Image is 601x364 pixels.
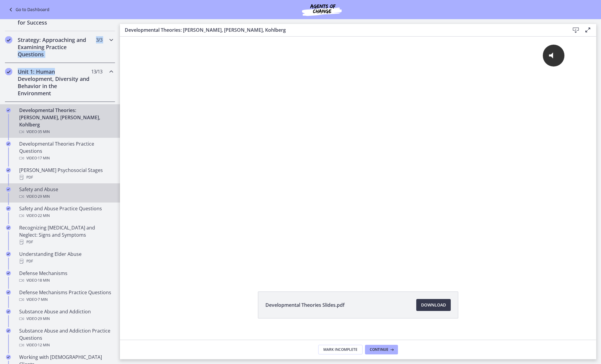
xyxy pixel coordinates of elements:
i: Completed [6,252,11,256]
i: Completed [6,168,11,173]
div: [PERSON_NAME] Psychosocial Stages [19,167,113,181]
a: Go to Dashboard [7,6,49,13]
span: Continue [370,347,388,352]
span: Developmental Theories Slides.pdf [265,301,345,309]
button: Mark Incomplete [318,345,363,354]
i: Completed [6,225,11,230]
i: Completed [6,141,11,146]
div: Video [19,315,113,322]
div: Substance Abuse and Addiction Practice Questions [19,327,113,349]
span: · 35 min [37,128,50,135]
img: Agents of Change [286,2,358,17]
i: Completed [6,187,11,192]
div: Defense Mechanisms [19,270,113,284]
div: Developmental Theories: [PERSON_NAME], [PERSON_NAME], Kohlberg [19,107,113,135]
span: · 29 min [37,315,50,322]
i: Completed [6,206,11,211]
div: Recognizing [MEDICAL_DATA] and Neglect: Signs and Symptoms [19,224,113,246]
div: Safety and Abuse [19,186,113,200]
i: Completed [6,355,11,360]
span: Download [421,301,446,309]
span: · 17 min [37,155,50,162]
span: · 7 min [37,296,48,303]
div: Video [19,193,113,200]
h2: Strategy: Approaching and Examining Practice Questions [18,36,91,58]
span: Mark Incomplete [323,347,357,352]
iframe: Video Lesson [120,37,596,278]
div: Video [19,277,113,284]
div: PDF [19,174,113,181]
span: · 22 min [37,212,50,219]
div: Video [19,128,113,135]
div: PDF [19,238,113,246]
div: PDF [19,258,113,265]
i: Completed [6,290,11,295]
span: · 18 min [37,277,50,284]
div: Understanding Elder Abuse [19,250,113,265]
span: 13 / 13 [91,68,102,75]
div: Video [19,342,113,349]
a: Download [416,299,451,311]
h3: Developmental Theories: [PERSON_NAME], [PERSON_NAME], Kohlberg [125,26,560,34]
div: Video [19,296,113,303]
i: Completed [6,309,11,314]
i: Completed [6,271,11,276]
i: Completed [5,68,12,75]
div: Defense Mechanisms Practice Questions [19,289,113,303]
button: Continue [365,345,398,354]
i: Completed [6,108,11,113]
span: · 29 min [37,193,50,200]
div: Video [19,212,113,219]
h2: Unit 1: Human Development, Diversity and Behavior in the Environment [18,68,91,97]
i: Completed [6,328,11,333]
span: 3 / 3 [96,36,102,43]
div: Safety and Abuse Practice Questions [19,205,113,219]
div: Substance Abuse and Addiction [19,308,113,322]
div: Video [19,155,113,162]
span: · 12 min [37,342,50,349]
i: Completed [5,36,12,43]
div: Developmental Theories Practice Questions [19,140,113,162]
